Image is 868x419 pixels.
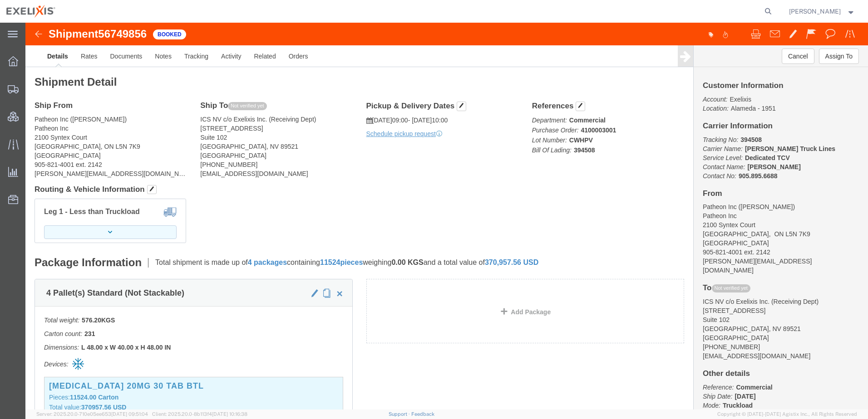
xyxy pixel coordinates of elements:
[717,410,857,418] span: Copyright © [DATE]-[DATE] Agistix Inc., All Rights Reserved
[789,6,856,17] button: [PERSON_NAME]
[411,411,434,417] a: Feedback
[6,5,55,18] img: logo
[111,411,148,417] span: [DATE] 09:51:04
[212,411,247,417] span: [DATE] 10:16:38
[389,411,411,417] a: Support
[36,411,148,417] span: Server: 2025.20.0-710e05ee653
[789,6,841,16] span: Rey Estrada
[152,411,247,417] span: Client: 2025.20.0-8b113f4
[25,23,868,409] iframe: FS Legacy Container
